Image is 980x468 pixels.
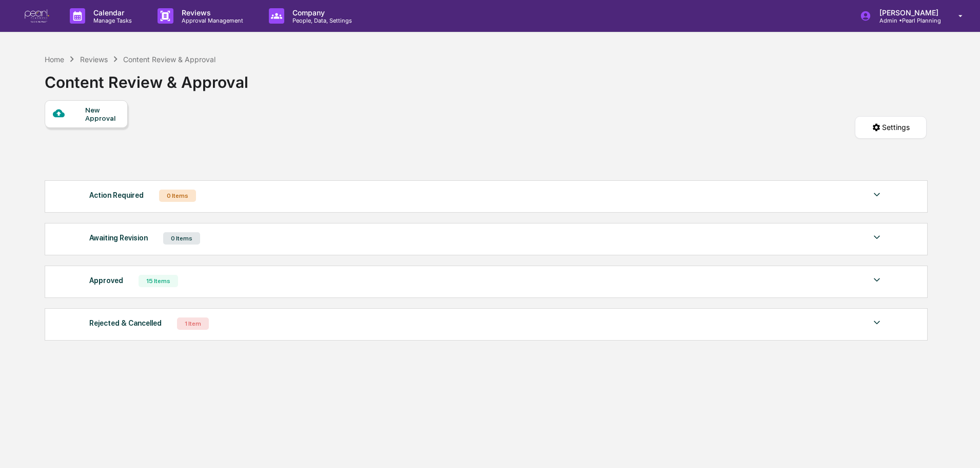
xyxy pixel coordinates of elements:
div: New Approval [85,106,120,122]
div: Home [45,55,64,64]
p: [PERSON_NAME] [871,8,944,17]
img: caret [871,189,883,201]
div: 0 Items [163,232,200,245]
img: caret [871,316,883,329]
div: 1 Item [177,317,209,330]
p: Admin • Pearl Planning [871,17,944,24]
div: Awaiting Revision [89,231,148,245]
p: People, Data, Settings [284,17,357,24]
div: 15 Items [139,275,178,287]
p: Reviews [173,8,248,17]
img: logo [25,9,49,23]
p: Approval Management [173,17,248,24]
button: Settings [855,116,927,139]
div: Content Review & Approval [45,65,248,91]
div: Action Required [89,189,144,202]
img: caret [871,274,883,286]
div: Approved [89,274,123,287]
p: Calendar [85,8,137,17]
div: Rejected & Cancelled [89,316,162,330]
p: Company [284,8,357,17]
img: caret [871,231,883,244]
div: Content Review & Approval [123,55,215,64]
div: 0 Items [159,190,196,202]
div: Reviews [80,55,108,64]
p: Manage Tasks [85,17,137,24]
